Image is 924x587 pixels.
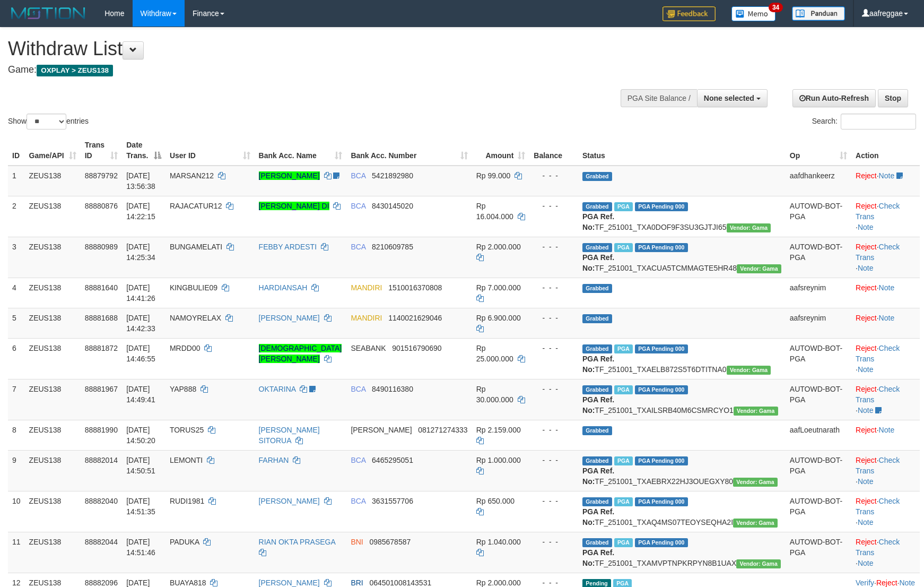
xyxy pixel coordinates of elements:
a: Check Trans [856,385,900,404]
span: Rp 2.159.000 [476,426,521,434]
span: Grabbed [582,284,612,293]
td: · · [851,338,920,379]
td: · · [851,491,920,532]
a: HARDIANSAH [259,283,308,292]
span: BCA [351,385,365,393]
span: 88881990 [85,426,118,434]
div: - - - [534,201,574,211]
a: OKTARINA [259,385,296,393]
a: Reject [856,456,877,464]
div: - - - [534,537,574,547]
a: Check Trans [856,344,900,363]
td: aafsreynim [786,308,851,338]
td: · · [851,532,920,573]
a: Note [879,426,895,434]
th: Trans ID: activate to sort column ascending [81,135,123,166]
span: MANDIRI [351,283,382,292]
span: RUDI1981 [170,497,204,505]
a: Reject [856,497,877,505]
td: · · [851,379,920,420]
div: - - - [534,241,574,252]
th: Status [578,135,786,166]
a: [PERSON_NAME] [259,314,320,322]
span: Vendor URL: https://trx31.1velocity.biz [733,478,778,487]
div: - - - [534,170,574,181]
img: Button%20Memo.svg [731,6,776,21]
th: Date Trans.: activate to sort column descending [122,135,165,166]
span: [PERSON_NAME] [351,426,412,434]
b: PGA Ref. No: [582,355,614,374]
td: AUTOWD-BOT-PGA [786,338,851,379]
span: Marked by aafnoeunsreypich [614,202,633,211]
span: PADUKA [170,538,199,546]
span: BCA [351,497,365,505]
span: PGA Pending [635,538,688,547]
td: aafLoeutnarath [786,420,851,450]
a: Note [879,171,895,180]
a: FEBBY ARDESTI [259,243,317,251]
span: Grabbed [582,202,612,211]
span: Copy 5421892980 to clipboard [372,171,413,180]
a: Note [858,406,874,415]
span: Rp 2.000.000 [476,243,521,251]
span: Copy 8490116380 to clipboard [372,385,413,393]
td: ZEUS138 [25,196,81,237]
a: [PERSON_NAME] SITORUA [259,426,320,445]
span: Vendor URL: https://trx31.1velocity.biz [734,407,778,416]
span: Marked by aafpengsreynich [614,538,633,547]
span: [DATE] 14:50:20 [126,426,155,445]
span: 88882014 [85,456,118,464]
a: Reject [856,344,877,352]
span: Copy 901516790690 to clipboard [392,344,441,352]
div: - - - [534,425,574,435]
span: 88882096 [85,579,118,587]
span: Marked by aafnoeunsreypich [614,497,633,506]
th: Bank Acc. Number: activate to sort column ascending [346,135,472,166]
td: ZEUS138 [25,379,81,420]
b: PGA Ref. No: [582,507,614,526]
td: aafdhankeerz [786,166,851,196]
td: · · [851,237,920,278]
td: AUTOWD-BOT-PGA [786,237,851,278]
a: Check Trans [856,456,900,475]
td: · · [851,196,920,237]
label: Search: [812,114,916,130]
td: ZEUS138 [25,278,81,308]
b: PGA Ref. No: [582,548,614,567]
span: [DATE] 14:22:15 [126,202,155,221]
a: [PERSON_NAME] [259,171,320,180]
a: Check Trans [856,538,900,557]
td: ZEUS138 [25,237,81,278]
span: Marked by aafnoeunsreypich [614,456,633,465]
span: 88880876 [85,202,118,210]
a: Reject [856,171,877,180]
span: PGA Pending [635,385,688,394]
span: Rp 16.004.000 [476,202,513,221]
span: BRI [351,579,363,587]
span: MRDD00 [170,344,201,352]
span: Grabbed [582,344,612,353]
span: Marked by aafnoeunsreypich [614,243,633,252]
td: 7 [8,379,25,420]
td: TF_251001_TXAMVPTNPKRPYN8B1UAX [578,532,786,573]
td: 5 [8,308,25,338]
span: BCA [351,171,365,180]
a: Note [879,314,895,322]
span: BCA [351,456,365,464]
a: Reject [856,243,877,251]
td: · · [851,450,920,491]
td: · [851,420,920,450]
span: 88879792 [85,171,118,180]
td: AUTOWD-BOT-PGA [786,450,851,491]
td: 1 [8,166,25,196]
div: - - - [534,313,574,323]
span: Copy 081271274333 to clipboard [418,426,467,434]
span: [DATE] 14:49:41 [126,385,155,404]
span: Copy 3631557706 to clipboard [372,497,413,505]
h1: Withdraw List [8,38,605,59]
th: Game/API: activate to sort column ascending [25,135,81,166]
a: Run Auto-Refresh [792,89,876,107]
b: PGA Ref. No: [582,253,614,272]
span: Grabbed [582,497,612,506]
a: Note [858,477,874,486]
